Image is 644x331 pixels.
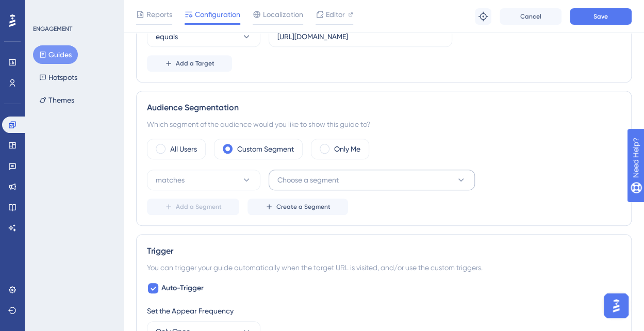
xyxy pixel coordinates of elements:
button: equals [147,26,260,47]
span: Choose a segment [277,174,339,186]
button: Cancel [500,8,562,25]
button: Guides [33,45,78,64]
button: Create a Segment [247,198,348,215]
span: Editor [326,8,345,21]
div: ENGAGEMENT [33,25,72,33]
div: You can trigger your guide automatically when the target URL is visited, and/or use the custom tr... [147,261,621,274]
button: matches [147,170,260,190]
label: Custom Segment [237,143,294,155]
label: All Users [170,143,197,155]
span: Cancel [520,12,541,21]
button: Choose a segment [269,170,475,190]
div: Set the Appear Frequency [147,305,621,317]
span: Add a Segment [176,203,222,211]
span: Create a Segment [276,203,331,211]
span: Configuration [195,8,240,21]
button: Add a Target [147,55,232,72]
span: Need Help? [24,3,64,15]
div: Audience Segmentation [147,102,621,114]
input: yourwebsite.com/path [277,31,443,42]
span: Reports [146,8,172,21]
label: Only Me [334,143,360,155]
button: Hotspots [33,68,84,87]
span: Auto-Trigger [161,282,204,294]
span: Save [593,12,608,21]
div: Which segment of the audience would you like to show this guide to? [147,118,621,130]
div: Trigger [147,245,621,257]
button: Add a Segment [147,198,239,215]
span: Add a Target [176,59,214,68]
iframe: UserGuiding AI Assistant Launcher [601,290,632,321]
button: Themes [33,91,80,109]
button: Save [570,8,632,25]
span: Localization [263,8,303,21]
span: matches [156,174,185,186]
span: equals [156,30,178,43]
